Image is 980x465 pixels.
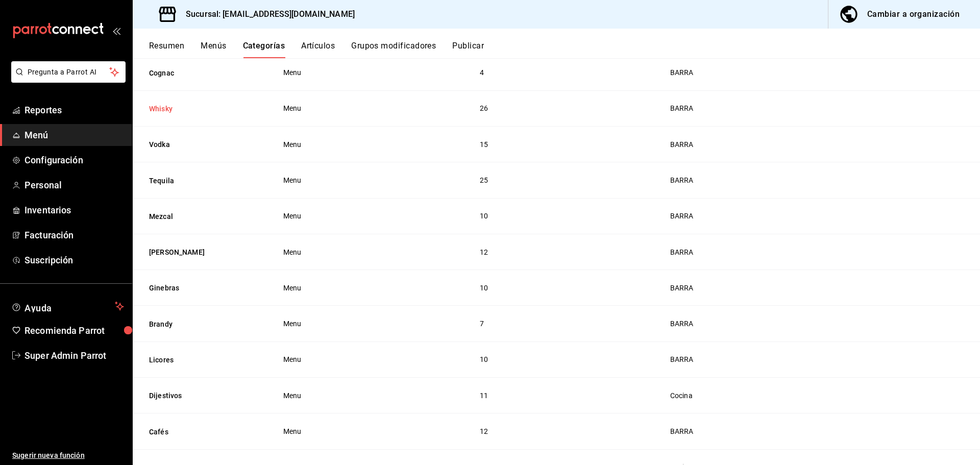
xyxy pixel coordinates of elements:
[670,428,963,435] span: BARRA
[283,249,455,256] span: Menu
[670,249,963,256] span: BARRA
[24,300,111,312] span: Ayuda
[24,178,124,192] span: Personal
[670,356,963,363] span: BARRA
[24,228,124,242] span: Facturación
[149,68,251,78] button: Cognac
[283,428,455,435] span: Menu
[283,141,455,148] span: Menu
[7,74,126,85] a: Pregunta a Parrot AI
[283,356,455,363] span: Menu
[24,128,124,142] span: Menú
[468,234,657,270] td: 12
[468,126,657,162] td: 15
[24,253,124,267] span: Suscripción
[283,320,455,327] span: Menu
[28,67,110,78] span: Pregunta a Parrot AI
[149,247,251,257] button: [PERSON_NAME]
[112,27,120,35] button: open_drawer_menu
[149,139,251,150] button: Vodka
[670,177,963,184] span: BARRA
[468,378,657,413] td: 11
[670,69,963,76] span: BARRA
[670,105,963,112] span: BARRA
[24,103,124,117] span: Reportes
[468,162,657,198] td: 25
[670,320,963,327] span: BARRA
[468,55,657,90] td: 4
[468,306,657,341] td: 7
[351,41,436,58] button: Grupos modificadores
[468,341,657,377] td: 10
[24,324,124,337] span: Recomienda Parrot
[468,90,657,126] td: 26
[149,104,251,114] button: Whisky
[24,153,124,167] span: Configuración
[301,41,335,58] button: Artículos
[149,355,251,365] button: Licores
[149,283,251,293] button: Ginebras
[283,284,455,291] span: Menu
[867,7,960,21] div: Cambiar a organización
[468,270,657,306] td: 10
[468,198,657,234] td: 10
[149,319,251,329] button: Brandy
[283,212,455,219] span: Menu
[149,427,251,437] button: Cafés
[670,392,963,399] span: Cocina
[468,413,657,449] td: 12
[178,8,355,20] h3: Sucursal: [EMAIL_ADDRESS][DOMAIN_NAME]
[243,41,285,58] button: Categorías
[452,41,484,58] button: Publicar
[149,41,184,58] button: Resumen
[283,392,455,399] span: Menu
[670,212,963,219] span: BARRA
[670,284,963,291] span: BARRA
[149,176,251,186] button: Tequila
[201,41,226,58] button: Menús
[12,450,124,461] span: Sugerir nueva función
[283,177,455,184] span: Menu
[670,141,963,148] span: BARRA
[149,211,251,222] button: Mezcal
[149,41,980,58] div: navigation tabs
[24,203,124,217] span: Inventarios
[283,105,455,112] span: Menu
[24,349,124,362] span: Super Admin Parrot
[283,69,455,76] span: Menu
[149,390,251,401] button: Dijestivos
[11,61,126,83] button: Pregunta a Parrot AI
